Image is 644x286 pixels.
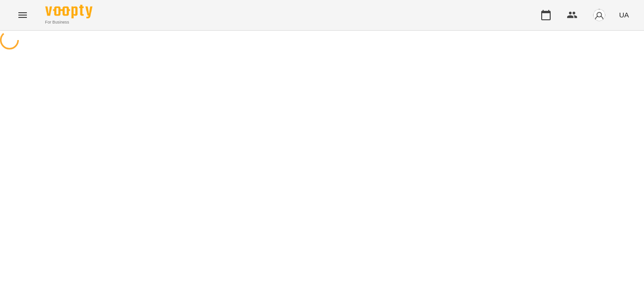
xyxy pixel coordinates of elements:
span: For Business [45,19,92,25]
button: Menu [11,4,34,26]
button: UA [615,6,633,24]
span: UA [619,10,629,20]
img: avatar_s.png [593,8,606,22]
img: Voopty Logo [45,5,92,18]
